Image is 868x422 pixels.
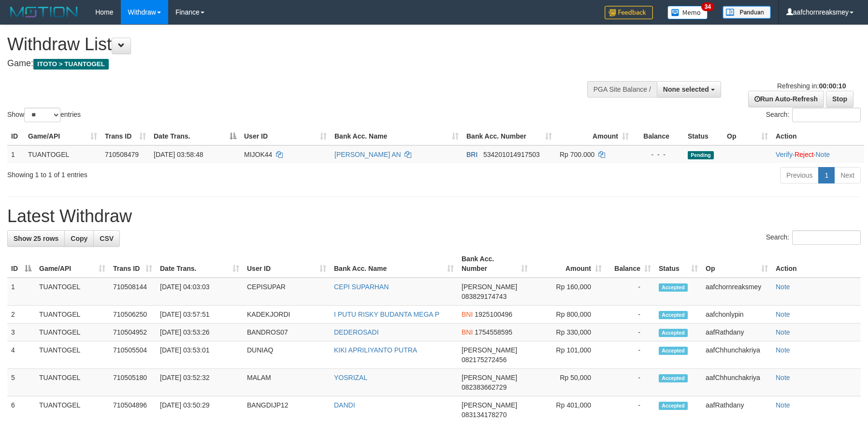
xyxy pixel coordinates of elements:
[659,402,688,410] span: Accepted
[475,328,512,336] span: Copy 1754558595 to clipboard
[7,145,24,163] td: 1
[655,250,702,278] th: Status: activate to sort column ascending
[659,283,688,292] span: Accepted
[532,306,606,324] td: Rp 800,000
[766,108,861,122] label: Search:
[466,151,477,158] span: BRI
[35,341,109,369] td: TUANTOGEL
[7,207,861,226] h1: Latest Withdraw
[532,278,606,306] td: Rp 160,000
[156,278,243,306] td: [DATE] 04:03:03
[776,151,793,158] a: Verify
[462,383,506,391] span: Copy 082383662729 to clipboard
[777,82,846,90] span: Refreshing in:
[688,151,714,159] span: Pending
[156,250,243,278] th: Date Trans.: activate to sort column ascending
[776,401,790,409] a: Note
[24,127,101,145] th: Game/API: activate to sort column ascending
[772,145,864,163] td: · ·
[702,324,772,341] td: aafRathdany
[331,127,463,145] th: Bank Acc. Name: activate to sort column ascending
[826,91,854,107] a: Stop
[35,278,109,306] td: TUANTOGEL
[723,127,772,145] th: Op: activate to sort column ascending
[606,341,655,369] td: -
[156,324,243,341] td: [DATE] 03:53:26
[14,235,58,242] span: Show 25 rows
[772,250,861,278] th: Action
[702,250,772,278] th: Op: activate to sort column ascending
[243,324,330,341] td: BANDROS07
[334,310,439,318] a: I PUTU RISKY BUDANTA MEGA P
[7,250,35,278] th: ID: activate to sort column descending
[659,347,688,355] span: Accepted
[244,151,272,158] span: MIJOK44
[483,151,540,158] span: Copy 534201014917503 to clipboard
[7,59,569,69] h4: Game:
[663,85,709,93] span: None selected
[243,250,330,278] th: User ID: activate to sort column ascending
[93,230,120,247] a: CSV
[659,374,688,382] span: Accepted
[109,250,156,278] th: Trans ID: activate to sort column ascending
[7,127,24,145] th: ID
[532,250,606,278] th: Amount: activate to sort column ascending
[462,328,473,336] span: BNI
[606,306,655,324] td: -
[772,127,864,145] th: Action
[606,250,655,278] th: Balance: activate to sort column ascending
[150,127,240,145] th: Date Trans.: activate to sort column descending
[7,166,354,180] div: Showing 1 to 1 of 1 entries
[334,401,355,409] a: DANDI
[7,369,35,396] td: 5
[815,151,830,158] a: Note
[560,151,594,158] span: Rp 700.000
[105,151,139,158] span: 710508479
[776,283,790,291] a: Note
[766,230,861,245] label: Search:
[109,278,156,306] td: 710508144
[24,145,101,163] td: TUANTOGEL
[659,311,688,319] span: Accepted
[606,278,655,306] td: -
[334,283,389,291] a: CEPI SUPARHAN
[334,374,367,381] a: YOSRIZAL
[776,346,790,354] a: Note
[532,369,606,396] td: Rp 50,000
[243,341,330,369] td: DUNIAQ
[702,306,772,324] td: aafchonlypin
[702,278,772,306] td: aafchornreaksmey
[334,328,379,336] a: DEDEROSADI
[532,341,606,369] td: Rp 101,000
[243,306,330,324] td: KADEKJORDI
[462,401,517,409] span: [PERSON_NAME]
[605,6,653,19] img: Feedback.jpg
[458,250,532,278] th: Bank Acc. Number: activate to sort column ascending
[701,2,714,11] span: 34
[532,324,606,341] td: Rp 330,000
[776,328,790,336] a: Note
[780,167,819,183] a: Previous
[606,369,655,396] td: -
[702,341,772,369] td: aafChhunchakriya
[24,108,60,122] select: Showentries
[35,306,109,324] td: TUANTOGEL
[659,329,688,337] span: Accepted
[462,411,506,419] span: Copy 083134178270 to clipboard
[7,230,65,247] a: Show 25 rows
[556,127,633,145] th: Amount: activate to sort column ascending
[606,324,655,341] td: -
[243,369,330,396] td: MALAM
[7,5,81,19] img: MOTION_logo.png
[64,230,94,247] a: Copy
[667,6,708,19] img: Button%20Memo.svg
[100,235,114,242] span: CSV
[330,250,458,278] th: Bank Acc. Name: activate to sort column ascending
[657,81,721,98] button: None selected
[33,59,109,70] span: ITOTO > TUANTOGEL
[776,374,790,381] a: Note
[71,235,87,242] span: Copy
[684,127,723,145] th: Status
[818,167,835,183] a: 1
[109,369,156,396] td: 710505180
